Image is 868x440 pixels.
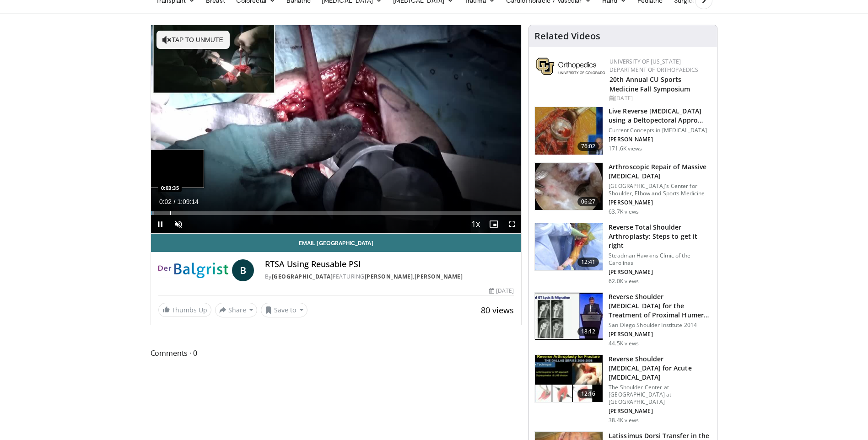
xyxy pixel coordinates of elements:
button: Unmute [169,215,188,233]
p: [PERSON_NAME] [609,268,712,276]
h4: Related Videos [534,31,600,42]
div: Progress Bar [151,211,522,215]
span: 0:02 [159,198,172,205]
p: Steadman Hawkins Clinic of the Carolinas [609,252,712,267]
img: 281021_0002_1.png.150x105_q85_crop-smart_upscale.jpg [535,163,603,210]
span: 80 views [481,305,514,316]
span: 06:27 [577,197,599,206]
button: Playback Rate [466,215,485,233]
div: By FEATURING , [265,273,514,281]
h3: Live Reverse [MEDICAL_DATA] using a Deltopectoral Appro… [609,107,712,125]
span: Comments 0 [151,347,522,359]
h3: Reverse Shoulder [MEDICAL_DATA] for Acute [MEDICAL_DATA] [609,354,712,382]
a: 20th Annual CU Sports Medicine Fall Symposium [609,75,690,93]
img: image.jpeg [135,150,204,188]
a: Thumbs Up [158,303,211,317]
span: 76:02 [577,142,599,151]
button: Pause [151,215,169,233]
button: Tap to unmute [156,31,230,49]
p: San Diego Shoulder Institute 2014 [609,322,712,329]
img: 684033_3.png.150x105_q85_crop-smart_upscale.jpg [535,107,603,155]
img: 355603a8-37da-49b6-856f-e00d7e9307d3.png.150x105_q85_autocrop_double_scale_upscale_version-0.2.png [536,58,605,75]
img: Balgrist University Hospital [158,259,228,281]
a: 18:12 Reverse Shoulder [MEDICAL_DATA] for the Treatment of Proximal Humeral … San Diego Shoulder ... [534,292,712,347]
p: 62.0K views [609,278,639,285]
p: 63.7K views [609,208,639,215]
p: [PERSON_NAME] [609,199,712,206]
p: 44.5K views [609,340,639,347]
button: Enable picture-in-picture mode [485,215,503,233]
span: 12:41 [577,258,599,267]
img: Q2xRg7exoPLTwO8X4xMDoxOjA4MTsiGN.150x105_q85_crop-smart_upscale.jpg [535,293,603,340]
div: [DATE] [609,94,710,102]
video-js: Video Player [151,25,522,234]
a: [GEOGRAPHIC_DATA] [272,273,333,280]
a: [PERSON_NAME] [415,273,463,280]
p: [PERSON_NAME] [609,408,712,415]
span: 18:12 [577,327,599,336]
a: B [232,259,254,281]
p: 171.6K views [609,145,642,152]
img: 326034_0000_1.png.150x105_q85_crop-smart_upscale.jpg [535,223,603,271]
p: [GEOGRAPHIC_DATA]'s Center for Shoulder, Elbow and Sports Medicine [609,182,712,197]
span: / [174,198,176,205]
img: butch_reverse_arthroplasty_3.png.150x105_q85_crop-smart_upscale.jpg [535,355,603,402]
a: 06:27 Arthroscopic Repair of Massive [MEDICAL_DATA] [GEOGRAPHIC_DATA]'s Center for Shoulder, Elbo... [534,162,712,215]
h3: Reverse Total Shoulder Arthroplasty: Steps to get it right [609,223,712,250]
a: 12:41 Reverse Total Shoulder Arthroplasty: Steps to get it right Steadman Hawkins Clinic of the C... [534,223,712,285]
button: Fullscreen [503,215,521,233]
div: [DATE] [489,287,514,295]
button: Save to [261,303,307,317]
p: [PERSON_NAME] [609,136,712,143]
h3: Arthroscopic Repair of Massive [MEDICAL_DATA] [609,162,712,181]
p: 38.4K views [609,417,639,424]
p: [PERSON_NAME] [609,331,712,338]
h3: Reverse Shoulder [MEDICAL_DATA] for the Treatment of Proximal Humeral … [609,292,712,320]
a: Email [GEOGRAPHIC_DATA] [151,234,522,252]
button: Share [215,303,258,317]
span: 12:16 [577,389,599,398]
p: The Shoulder Center at [GEOGRAPHIC_DATA] at [GEOGRAPHIC_DATA] [609,384,712,406]
a: 76:02 Live Reverse [MEDICAL_DATA] using a Deltopectoral Appro… Current Concepts in [MEDICAL_DATA]... [534,107,712,155]
a: 12:16 Reverse Shoulder [MEDICAL_DATA] for Acute [MEDICAL_DATA] The Shoulder Center at [GEOGRAPHIC... [534,354,712,424]
a: University of [US_STATE] Department of Orthopaedics [609,58,698,74]
h4: RTSA Using Reusable PSI [265,259,514,269]
a: [PERSON_NAME] [365,273,413,280]
p: Current Concepts in [MEDICAL_DATA] [609,127,712,134]
span: 1:09:14 [177,198,199,205]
